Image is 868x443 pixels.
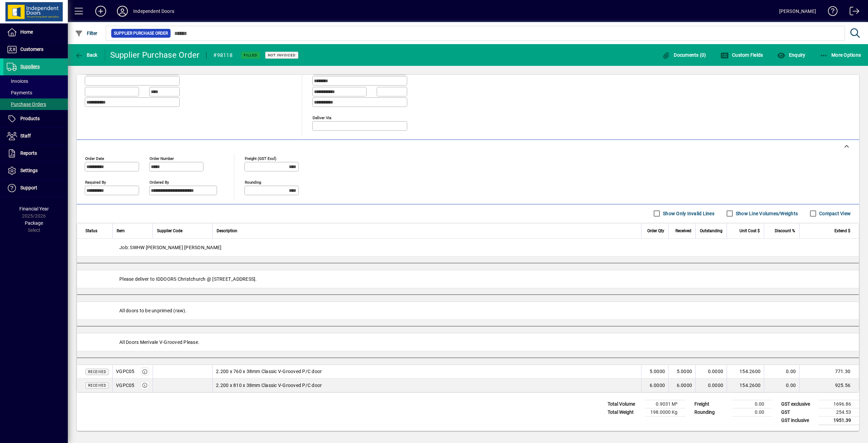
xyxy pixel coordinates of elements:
[85,180,106,184] mat-label: Required by
[90,5,112,17] button: Add
[775,49,807,61] button: Enquiry
[764,379,799,392] td: 0.00
[20,150,37,156] span: Reports
[834,227,850,235] span: Extend $
[700,227,723,235] span: Outstanding
[150,180,169,184] mat-label: Ordered by
[799,379,859,392] td: 925.56
[20,133,31,139] span: Staff
[764,365,799,379] td: 0.00
[719,49,765,61] button: Custom Fields
[25,220,43,226] span: Package
[3,180,68,197] a: Support
[641,365,668,379] td: 5.0000
[216,382,322,389] span: 2.200 x 810 x 38mm Classic V-Grooved P/C door
[647,227,664,235] span: Order Qty
[7,90,32,95] span: Payments
[604,400,645,408] td: Total Volume
[77,239,859,256] div: Job: SWHW [PERSON_NAME] [PERSON_NAME]
[77,270,859,288] div: Please deliver to IDDOORS Christchurch @ [STREET_ADDRESS].
[695,365,727,379] td: 0.0000
[732,400,772,408] td: 0.00
[778,400,818,408] td: GST exclusive
[75,31,98,36] span: Filter
[313,115,331,120] mat-label: Deliver via
[85,156,104,161] mat-label: Order date
[116,382,135,389] div: VGPC05
[20,47,43,52] span: Customers
[110,50,200,60] div: Supplier Purchase Order
[691,408,732,416] td: Rounding
[3,24,68,41] a: Home
[818,49,863,61] button: More Options
[778,408,818,416] td: GST
[88,384,106,387] span: Received
[3,41,68,58] a: Customers
[20,185,37,190] span: Support
[823,1,838,23] a: Knowledge Base
[20,29,33,35] span: Home
[7,101,46,107] span: Purchase Orders
[727,365,764,379] td: 154.2600
[20,116,40,121] span: Products
[734,210,798,217] label: Show Line Volumes/Weights
[68,49,105,61] app-page-header-button: Back
[660,49,708,61] button: Documents (0)
[820,52,861,58] span: More Options
[645,408,686,416] td: 198.0000 Kg
[268,53,296,57] span: Not Invoiced
[645,400,686,408] td: 0.9031 M³
[77,302,859,319] div: All doors to be unprimed (raw).
[133,6,174,17] div: Independent Doors
[245,156,276,161] mat-label: Freight (GST excl)
[114,30,168,37] span: Supplier Purchase Order
[641,379,668,392] td: 6.0000
[818,210,851,217] label: Compact View
[157,227,182,235] span: Supplier Code
[20,168,38,173] span: Settings
[695,379,727,392] td: 0.0000
[779,6,816,17] div: [PERSON_NAME]
[662,210,714,217] label: Show Only Invalid Lines
[245,180,261,184] mat-label: Rounding
[775,227,795,235] span: Discount %
[75,52,98,58] span: Back
[20,64,40,69] span: Suppliers
[777,52,805,58] span: Enquiry
[3,145,68,162] a: Reports
[845,1,860,23] a: Logout
[73,27,99,39] button: Filter
[604,408,645,416] td: Total Weight
[150,156,174,161] mat-label: Order number
[668,379,695,392] td: 6.0000
[216,368,322,375] span: 2.200 x 760 x 38mm Classic V-Grooved P/C door
[116,368,135,375] div: VGPC05
[727,379,764,392] td: 154.2600
[778,416,818,425] td: GST inclusive
[73,49,99,61] button: Back
[3,162,68,179] a: Settings
[244,53,257,57] span: Filled
[675,227,691,235] span: Received
[668,365,695,379] td: 5.0000
[721,52,763,58] span: Custom Fields
[3,75,68,87] a: Invoices
[3,98,68,110] a: Purchase Orders
[818,416,859,425] td: 1951.39
[77,333,859,351] div: All Doors Merivale V-Grooved Please.
[88,370,106,374] span: Received
[739,227,760,235] span: Unit Cost $
[3,110,68,127] a: Products
[7,78,28,84] span: Invoices
[213,50,233,61] div: #98118
[799,365,859,379] td: 771.30
[19,206,49,211] span: Financial Year
[732,408,772,416] td: 0.00
[818,408,859,416] td: 254.53
[662,52,706,58] span: Documents (0)
[691,400,732,408] td: Freight
[3,87,68,98] a: Payments
[85,227,97,235] span: Status
[818,400,859,408] td: 1696.86
[217,227,237,235] span: Description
